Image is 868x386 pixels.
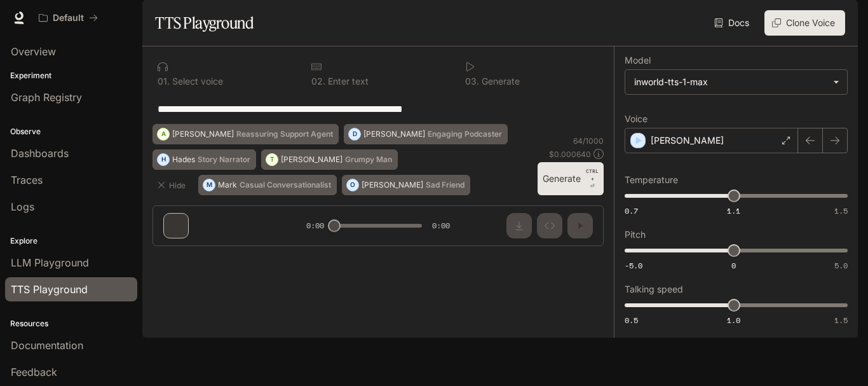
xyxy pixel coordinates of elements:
p: Default [53,13,84,24]
button: Clone Voice [764,10,845,36]
p: 0 2 . [311,77,325,86]
div: H [158,149,169,170]
p: 0 3 . [465,77,479,86]
p: [PERSON_NAME] [363,130,425,138]
div: inworld-tts-1-max [625,70,847,94]
p: ⏎ [586,167,599,190]
div: O [347,175,358,195]
div: D [349,124,360,144]
button: MMarkCasual Conversationalist [198,175,337,195]
button: HHadesStory Narrator [153,149,256,170]
p: Temperature [625,176,678,184]
p: Model [625,56,651,65]
p: Voice [625,114,648,123]
p: Story Narrator [198,156,250,163]
p: Engaging Podcaster [428,130,502,138]
button: Hide [153,175,193,195]
p: Grumpy Man [345,156,392,163]
div: A [158,124,169,144]
p: Mark [218,181,237,189]
div: T [266,149,278,170]
span: 0.5 [625,315,638,326]
p: [PERSON_NAME] [281,156,342,163]
h1: TTS Playground [155,10,254,36]
p: Enter text [325,77,369,86]
p: Pitch [625,230,646,239]
p: [PERSON_NAME] [172,130,234,138]
p: Select voice [170,77,223,86]
span: 5.0 [834,260,848,271]
p: Hades [172,156,195,163]
p: 0 1 . [158,77,170,86]
span: 1.5 [834,205,848,216]
p: 64 / 1000 [573,135,604,146]
a: Docs [712,10,754,36]
p: Reassuring Support Agent [236,130,333,138]
p: Talking speed [625,285,683,294]
p: CTRL + [586,167,599,183]
p: $ 0.000640 [549,149,591,160]
p: Sad Friend [426,181,465,189]
p: [PERSON_NAME] [362,181,423,189]
span: 1.5 [834,315,848,326]
button: All workspaces [33,5,104,31]
p: Generate [479,77,520,86]
div: inworld-tts-1-max [634,76,827,88]
span: 0 [731,260,736,271]
span: 0.7 [625,205,638,216]
span: -5.0 [625,260,642,271]
button: O[PERSON_NAME]Sad Friend [342,175,470,195]
button: D[PERSON_NAME]Engaging Podcaster [344,124,508,144]
button: GenerateCTRL +⏎ [538,162,604,195]
span: 1.1 [727,205,740,216]
p: [PERSON_NAME] [651,134,724,147]
span: 1.0 [727,315,740,326]
p: Casual Conversationalist [240,181,331,189]
button: A[PERSON_NAME]Reassuring Support Agent [153,124,339,144]
button: T[PERSON_NAME]Grumpy Man [261,149,398,170]
div: M [203,175,215,195]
